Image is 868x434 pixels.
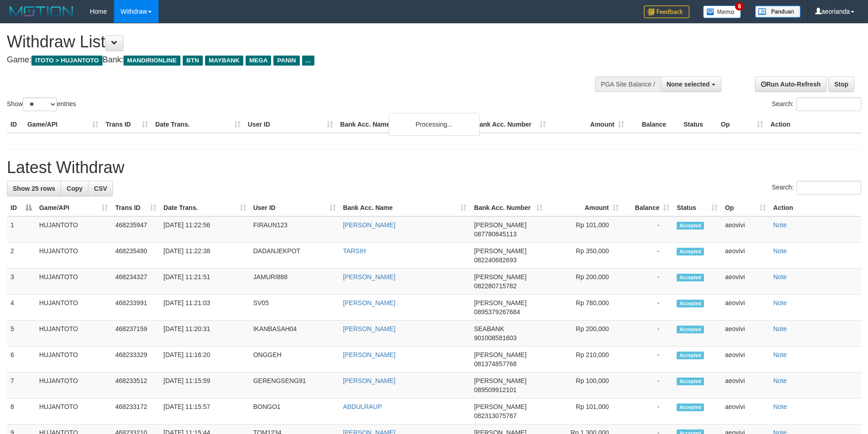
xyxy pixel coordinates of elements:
[36,295,112,321] td: HUJANTOTO
[721,398,770,424] td: aeovivi
[250,295,339,321] td: SV05
[474,386,516,393] span: Copy 089509912101 to clipboard
[7,5,76,18] img: MOTION_logo.png
[7,216,36,243] td: 1
[471,116,550,133] th: Bank Acc. Number
[160,347,250,373] td: [DATE] 11:16:20
[31,56,103,66] span: ITOTO > HUJANTOTO
[112,321,160,347] td: 468237159
[546,347,622,373] td: Rp 210,000
[343,299,395,306] a: [PERSON_NAME]
[755,77,827,92] a: Run Auto-Refresh
[7,398,36,424] td: 8
[546,398,622,424] td: Rp 101,000
[474,325,504,332] span: SEABANK
[112,216,160,243] td: 468235947
[250,347,339,373] td: ONGGEH
[205,56,243,66] span: MAYBANK
[680,116,717,133] th: Status
[7,116,24,133] th: ID
[721,295,770,321] td: aeovivi
[474,308,520,316] span: Copy 0895379267684 to clipboard
[661,77,721,92] button: None selected
[773,299,787,306] a: Note
[622,295,673,321] td: -
[112,347,160,373] td: 468233329
[343,325,395,332] a: [PERSON_NAME]
[250,243,339,269] td: DADANJEKPOT
[474,282,516,290] span: Copy 082280715782 to clipboard
[546,243,622,269] td: Rp 350,000
[773,221,787,229] a: Note
[160,295,250,321] td: [DATE] 11:21:03
[622,199,673,216] th: Balance: activate to sort column ascending
[546,321,622,347] td: Rp 200,000
[721,243,770,269] td: aeovivi
[721,216,770,243] td: aeovivi
[7,199,36,216] th: ID: activate to sort column descending
[160,269,250,295] td: [DATE] 11:21:51
[160,373,250,398] td: [DATE] 11:15:59
[622,373,673,398] td: -
[773,273,787,281] a: Note
[703,5,741,18] img: Button%20Memo.svg
[343,221,395,229] a: [PERSON_NAME]
[36,243,112,269] td: HUJANTOTO
[677,300,704,307] span: Accepted
[644,5,689,18] img: Feedback.jpg
[622,398,673,424] td: -
[112,269,160,295] td: 468234327
[474,412,516,419] span: Copy 082313075767 to clipboard
[343,247,366,255] a: TARSIH
[767,116,861,133] th: Action
[622,347,673,373] td: -
[622,216,673,243] td: -
[474,403,526,410] span: [PERSON_NAME]
[595,77,661,92] div: PGA Site Balance /
[7,33,570,51] h1: Withdraw List
[796,97,861,111] input: Search:
[250,216,339,243] td: FIRAUN123
[717,116,767,133] th: Op
[622,269,673,295] td: -
[343,377,395,384] a: [PERSON_NAME]
[7,243,36,269] td: 2
[250,321,339,347] td: IKANBASAH04
[343,403,382,410] a: ABDULRAUP
[160,398,250,424] td: [DATE] 11:15:57
[339,199,471,216] th: Bank Acc. Name: activate to sort column ascending
[94,185,107,192] span: CSV
[677,222,704,230] span: Accepted
[250,269,339,295] td: JAMURI888
[7,56,570,65] h4: Game: Bank:
[773,403,787,410] a: Note
[721,269,770,295] td: aeovivi
[773,247,787,255] a: Note
[773,377,787,384] a: Note
[112,295,160,321] td: 468233991
[36,373,112,398] td: HUJANTOTO
[36,199,112,216] th: Game/API: activate to sort column ascending
[250,398,339,424] td: BONGO1
[7,97,76,111] label: Show entries
[273,56,299,66] span: PANIN
[474,273,526,281] span: [PERSON_NAME]
[7,347,36,373] td: 6
[102,116,152,133] th: Trans ID
[677,326,704,333] span: Accepted
[7,269,36,295] td: 3
[677,403,704,411] span: Accepted
[474,256,516,264] span: Copy 082240682693 to clipboard
[721,373,770,398] td: aeovivi
[677,248,704,255] span: Accepted
[7,158,861,177] h1: Latest Withdraw
[250,373,339,398] td: GERENGSENG91
[112,199,160,216] th: Trans ID: activate to sort column ascending
[622,243,673,269] td: -
[546,216,622,243] td: Rp 101,000
[36,347,112,373] td: HUJANTOTO
[773,325,787,332] a: Note
[112,398,160,424] td: 468233172
[343,273,395,281] a: [PERSON_NAME]
[112,243,160,269] td: 468235480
